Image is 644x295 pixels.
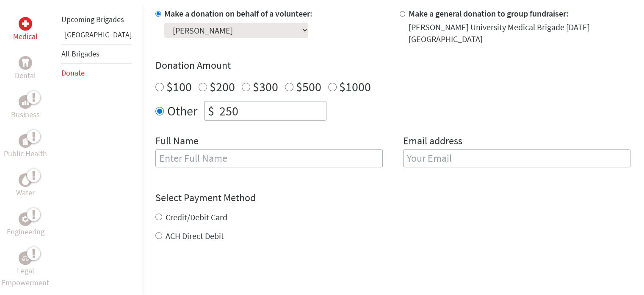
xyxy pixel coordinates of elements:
[16,173,35,199] a: WaterWater
[11,109,40,121] p: Business
[403,149,630,167] input: Your Email
[155,259,284,292] iframe: reCAPTCHA
[155,59,630,72] h4: Donation Amount
[155,191,630,205] h4: Select Payment Method
[11,95,40,121] a: BusinessBusiness
[296,79,321,95] label: $500
[19,95,32,109] div: Business
[166,212,227,222] label: Credit/Debit Card
[2,265,49,289] p: Legal Empowerment
[164,8,312,19] label: Make a donation on behalf of a volunteer:
[61,14,124,24] a: Upcoming Brigades
[205,101,218,120] div: $
[253,79,278,95] label: $300
[22,256,29,261] img: Legal Empowerment
[15,70,36,81] p: Dental
[22,59,29,67] img: Dental
[19,17,32,31] div: Medical
[19,173,32,187] div: Water
[4,134,47,160] a: Public HealthPublic Health
[409,8,569,19] label: Make a general donation to group fundraiser:
[61,68,85,78] a: Donate
[155,149,383,167] input: Enter Full Name
[409,21,630,45] div: [PERSON_NAME] University Medical Brigade [DATE] [GEOGRAPHIC_DATA]
[22,98,29,105] img: Business
[218,101,326,120] input: Enter Amount
[403,134,462,149] label: Email address
[15,56,36,81] a: DentalDental
[166,230,224,241] label: ACH Direct Debit
[167,101,197,121] label: Other
[339,79,371,95] label: $1000
[61,29,132,44] li: Panama
[4,148,47,160] p: Public Health
[22,20,29,27] img: Medical
[22,216,29,222] img: Engineering
[22,137,29,145] img: Public Health
[2,251,49,289] a: Legal EmpowermentLegal Empowerment
[19,251,32,265] div: Legal Empowerment
[155,134,199,149] label: Full Name
[16,187,35,199] p: Water
[19,212,32,226] div: Engineering
[166,79,192,95] label: $100
[19,56,32,70] div: Dental
[7,226,44,238] p: Engineering
[210,79,235,95] label: $200
[19,134,32,148] div: Public Health
[61,64,132,82] li: Donate
[65,30,132,39] a: [GEOGRAPHIC_DATA]
[13,17,38,42] a: MedicalMedical
[7,212,44,238] a: EngineeringEngineering
[61,10,132,29] li: Upcoming Brigades
[22,175,29,185] img: Water
[61,44,132,64] li: All Brigades
[61,49,100,59] a: All Brigades
[13,31,38,42] p: Medical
